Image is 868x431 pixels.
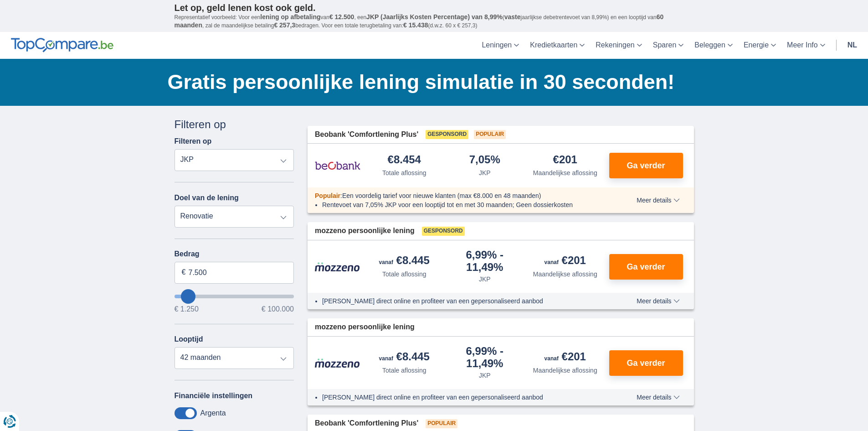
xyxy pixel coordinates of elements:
[609,350,683,376] button: Ga verder
[308,191,611,200] div: :
[533,366,597,375] div: Maandelijkse aflossing
[382,270,426,279] div: Totale aflossing
[637,298,679,304] span: Meer details
[175,392,253,400] label: Financiële instellingen
[175,13,694,30] p: Representatief voorbeeld: Voor een van , een ( jaarlijkse debetrentevoet van 8,99%) en een loopti...
[609,254,683,280] button: Ga verder
[175,306,199,313] span: € 1.250
[322,393,603,402] li: [PERSON_NAME] direct online en profiteer van een gepersonaliseerd aanbod
[382,168,426,177] div: Totale aflossing
[524,32,590,59] a: Kredietkaarten
[315,226,415,236] span: mozzeno persoonlijke lening
[627,161,665,170] span: Ga verder
[533,270,597,279] div: Maandelijkse aflossing
[609,153,683,178] button: Ga verder
[379,351,430,364] div: €8.445
[175,137,212,145] label: Filteren op
[175,295,294,298] input: wantToBorrow
[426,130,468,139] span: Gesponsord
[262,306,294,313] span: € 100.000
[479,168,491,177] div: JKP
[168,68,694,96] h1: Gratis persoonlijke lening simulatie in 30 seconden!
[175,335,203,343] label: Looptijd
[533,168,597,177] div: Maandelijkse aflossing
[315,130,418,140] span: Beobank 'Comfortlening Plus'
[474,130,506,139] span: Populair
[382,366,426,375] div: Totale aflossing
[553,154,577,166] div: €201
[315,262,360,272] img: product.pl.alt Mozzeno
[315,192,340,199] span: Populair
[630,297,686,305] button: Meer details
[689,32,738,59] a: Beleggen
[11,38,113,52] img: TopCompare
[366,13,503,21] span: JKP (Jaarlijks Kosten Percentage) van 8,99%
[329,13,354,21] span: € 12.500
[448,249,522,273] div: 6,99%
[315,358,360,368] img: product.pl.alt Mozzeno
[315,154,360,177] img: product.pl.alt Beobank
[322,200,603,209] li: Rentevoet van 7,05% JKP voor een looptijd tot en met 30 maanden; Geen dossierkosten
[260,13,320,21] span: lening op afbetaling
[422,227,465,236] span: Gesponsord
[182,267,186,278] span: €
[322,296,603,306] li: [PERSON_NAME] direct online en profiteer van een gepersonaliseerd aanbod
[627,263,665,271] span: Ga verder
[479,275,491,284] div: JKP
[630,197,686,204] button: Meer details
[175,250,294,258] label: Bedrag
[426,419,457,428] span: Populair
[175,13,664,29] span: 60 maanden
[175,117,294,132] div: Filteren op
[637,394,679,400] span: Meer details
[342,192,541,199] span: Een voordelig tarief voor nieuwe klanten (max €8.000 en 48 maanden)
[379,255,430,268] div: €8.445
[627,359,665,367] span: Ga verder
[647,32,689,59] a: Sparen
[315,418,418,429] span: Beobank 'Comfortlening Plus'
[274,21,295,29] span: € 257,3
[738,32,781,59] a: Energie
[781,32,831,59] a: Meer Info
[200,409,226,417] label: Argenta
[479,371,491,380] div: JKP
[842,32,863,59] a: nl
[469,154,500,166] div: 7,05%
[544,255,586,268] div: €201
[630,394,686,401] button: Meer details
[315,322,415,332] span: mozzeno persoonlijke lening
[448,346,522,369] div: 6,99%
[403,21,428,29] span: € 15.438
[175,194,239,202] label: Doel van de lening
[590,32,647,59] a: Rekeningen
[388,154,421,166] div: €8.454
[476,32,524,59] a: Leningen
[175,2,694,13] p: Let op, geld lenen kost ook geld.
[637,197,679,203] span: Meer details
[504,13,521,21] span: vaste
[544,351,586,364] div: €201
